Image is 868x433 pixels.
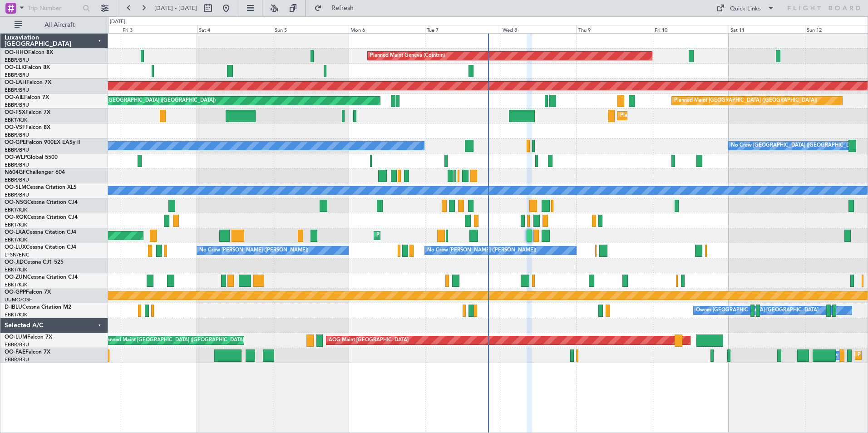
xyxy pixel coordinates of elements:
a: OO-LUXCessna Citation CJ4 [5,245,76,250]
a: OO-JIDCessna CJ1 525 [5,260,64,265]
a: EBKT/KJK [5,311,27,318]
div: Fri 3 [121,25,197,33]
span: OO-GPP [5,290,26,295]
a: OO-ZUNCessna Citation CJ4 [5,275,78,280]
a: EBKT/KJK [5,281,27,288]
div: Planned Maint Kortrijk-[GEOGRAPHIC_DATA] [620,109,726,123]
span: All Aircraft [24,22,96,28]
a: EBBR/BRU [5,87,29,93]
a: EBBR/BRU [5,132,29,138]
a: EBBR/BRU [5,102,29,108]
span: OO-AIE [5,95,24,100]
div: No Crew [PERSON_NAME] ([PERSON_NAME]) [427,244,536,257]
div: Wed 8 [501,25,577,33]
a: N604GFChallenger 604 [5,170,65,175]
div: Planned Maint Kortrijk-[GEOGRAPHIC_DATA] [376,229,482,242]
a: OO-NSGCessna Citation CJ4 [5,200,78,205]
a: D-IBLUCessna Citation M2 [5,305,71,310]
a: OO-AIEFalcon 7X [5,95,49,100]
div: Sun 5 [273,25,349,33]
div: Owner [GEOGRAPHIC_DATA]-[GEOGRAPHIC_DATA] [696,304,819,317]
a: OO-LUMFalcon 7X [5,335,52,340]
a: OO-ROKCessna Citation CJ4 [5,215,78,220]
span: OO-FSX [5,110,25,115]
span: OO-GPE [5,140,26,145]
span: N604GF [5,170,26,175]
a: OO-GPPFalcon 7X [5,290,51,295]
a: OO-WLPGlobal 5500 [5,155,58,160]
button: All Aircraft [10,18,99,32]
a: OO-ELKFalcon 8X [5,65,50,70]
div: Unplanned Maint [GEOGRAPHIC_DATA] ([GEOGRAPHIC_DATA]) [66,94,216,108]
a: UUMO/OSF [5,296,32,303]
a: OO-VSFFalcon 8X [5,125,50,130]
div: Planned Maint [GEOGRAPHIC_DATA] ([GEOGRAPHIC_DATA]) [674,94,817,108]
a: EBKT/KJK [5,207,27,213]
span: Refresh [324,5,362,11]
a: EBKT/KJK [5,236,27,243]
a: EBBR/BRU [5,341,29,348]
a: EBBR/BRU [5,57,29,64]
span: OO-SLM [5,185,26,190]
a: OO-GPEFalcon 900EX EASy II [5,140,80,145]
a: EBBR/BRU [5,192,29,198]
a: EBBR/BRU [5,72,29,79]
div: Sat 11 [729,25,804,33]
div: AOG Maint [GEOGRAPHIC_DATA] [329,334,409,347]
a: EBBR/BRU [5,177,29,183]
span: OO-LUX [5,245,26,250]
a: EBBR/BRU [5,356,29,363]
div: [DATE] [110,18,125,26]
a: EBKT/KJK [5,266,27,273]
span: OO-LUM [5,335,27,340]
div: Thu 9 [577,25,652,33]
span: OO-NSG [5,200,27,205]
a: EBBR/BRU [5,147,29,153]
a: LFSN/ENC [5,251,30,258]
button: Refresh [310,1,365,15]
span: OO-FAE [5,349,25,355]
a: OO-SLMCessna Citation XLS [5,185,77,190]
span: OO-HHO [5,50,28,55]
a: OO-FAEFalcon 7X [5,349,50,355]
span: OO-ROK [5,215,27,220]
span: OO-WLP [5,155,27,160]
span: OO-LXA [5,230,26,235]
span: OO-LAH [5,80,26,85]
a: OO-FSXFalcon 7X [5,110,50,115]
span: OO-ZUN [5,275,27,280]
span: [DATE] - [DATE] [154,4,197,12]
div: Mon 6 [349,25,424,33]
div: Tue 7 [425,25,501,33]
a: OO-LXACessna Citation CJ4 [5,230,76,235]
span: OO-VSF [5,125,25,130]
div: Sat 4 [197,25,273,33]
div: Planned Maint Geneva (Cointrin) [370,49,445,63]
a: EBBR/BRU [5,162,29,168]
span: OO-JID [5,260,24,265]
div: Fri 10 [653,25,729,33]
div: Planned Maint [GEOGRAPHIC_DATA] ([GEOGRAPHIC_DATA] National) [103,334,267,347]
span: OO-ELK [5,65,25,70]
div: No Crew [PERSON_NAME] ([PERSON_NAME]) [199,244,308,257]
a: OO-HHOFalcon 8X [5,50,53,55]
a: EBKT/KJK [5,117,27,123]
a: EBKT/KJK [5,221,27,228]
input: Trip Number [28,1,80,15]
span: D-IBLU [5,305,22,310]
a: OO-LAHFalcon 7X [5,80,51,85]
